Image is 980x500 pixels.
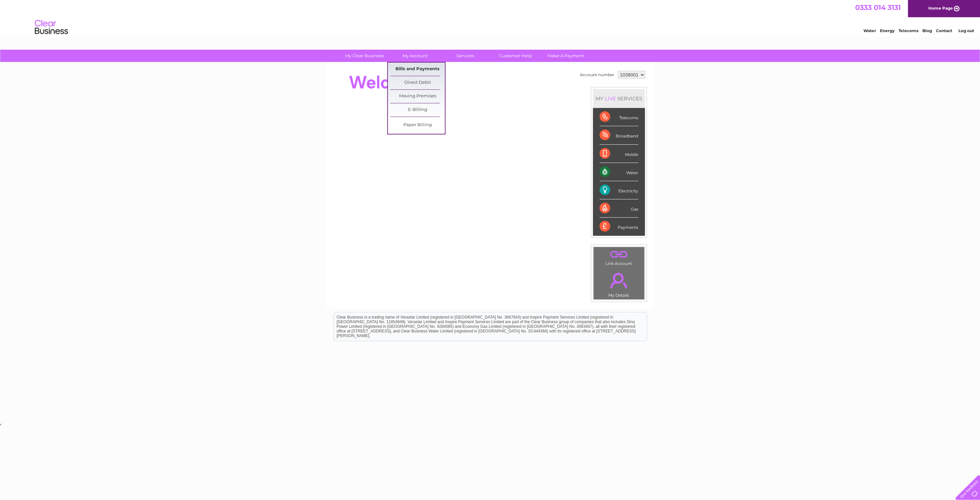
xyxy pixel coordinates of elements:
[936,28,952,33] a: Contact
[390,63,445,76] a: Bills and Payments
[599,181,638,199] div: Electricity
[578,69,616,80] td: Account number
[599,126,638,144] div: Broadband
[390,90,445,103] a: Moving Premises
[922,28,932,33] a: Blog
[603,95,617,102] div: LIVE
[863,28,876,33] a: Water
[855,3,901,12] a: 0333 014 3131
[593,267,645,300] td: My Details
[488,50,543,62] a: Customer Help
[390,103,445,117] a: E-Billing
[438,50,492,62] a: Services
[387,50,442,62] a: My Account
[390,76,445,89] a: Direct Debit
[958,28,974,33] a: Log out
[390,119,445,132] a: Paper Billing
[595,269,643,292] a: .
[34,17,68,37] img: logo.png
[599,199,638,218] div: Gas
[599,163,638,181] div: Water
[899,28,918,33] a: Telecoms
[337,50,392,62] a: My Clear Business
[880,28,895,33] a: Energy
[595,249,643,260] a: .
[539,50,593,62] a: Make A Payment
[593,247,645,268] td: Link Account
[599,218,638,235] div: Payments
[334,4,647,32] div: Clear Business is a trading name of Verastar Limited (registered in [GEOGRAPHIC_DATA] No. 3667643...
[593,89,645,108] div: MY SERVICES
[599,108,638,126] div: Telecoms
[599,145,638,163] div: Mobile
